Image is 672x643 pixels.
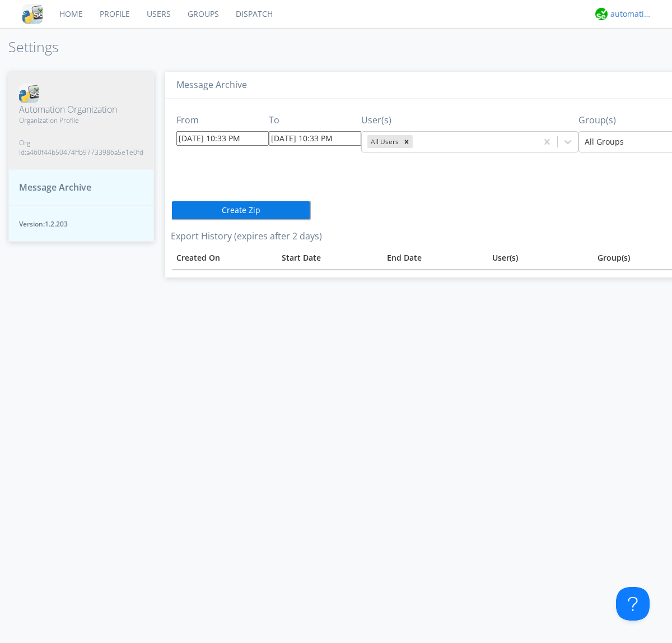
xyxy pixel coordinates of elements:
button: Version:1.2.203 [8,205,154,242]
div: automation+atlas [610,8,652,20]
button: Message Archive [8,169,154,206]
button: Create Zip [171,200,311,220]
img: cddb5a64eb264b2086981ab96f4c1ba7 [22,4,43,24]
th: Toggle SortBy [171,247,276,269]
span: Automation Organization [19,103,143,116]
span: Version: 1.2.203 [19,219,143,229]
span: Message Archive [19,181,91,194]
img: cddb5a64eb264b2086981ab96f4c1ba7 [19,84,39,103]
span: Org id: a460f44b50474ffb97733986a5e1e0fd [19,138,143,157]
iframe: Toggle Customer Support [616,587,650,621]
h3: User(s) [361,115,578,126]
th: Toggle SortBy [276,247,381,269]
th: User(s) [487,247,592,269]
h3: To [269,115,361,126]
img: d2d01cd9b4174d08988066c6d424eccd [595,8,608,20]
div: All Users [367,135,400,148]
h3: From [176,115,269,126]
th: Toggle SortBy [381,247,487,269]
button: Automation OrganizationOrganization ProfileOrg id:a460f44b50474ffb97733986a5e1e0fd [8,72,154,169]
span: Organization Profile [19,115,143,125]
div: Remove All Users [400,135,413,148]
